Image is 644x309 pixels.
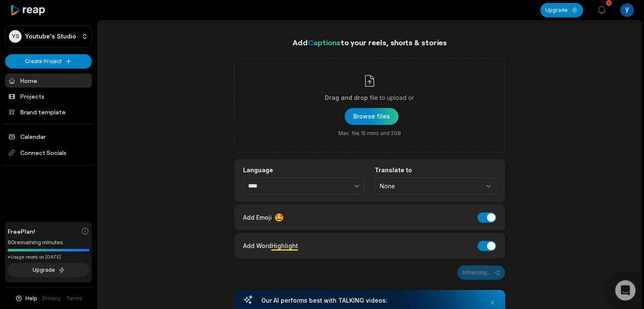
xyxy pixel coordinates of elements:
span: Free Plan! [8,227,35,236]
button: Help [15,295,37,302]
a: Privacy [42,295,61,302]
button: Create Project [5,54,92,69]
div: YS [9,30,22,43]
span: 🤩 [274,212,284,223]
h3: Our AI performs best with TALKING videos: [261,297,478,304]
span: None [380,182,479,190]
span: Connect Socials [5,145,92,160]
a: Home [5,74,92,88]
span: file to upload or [370,93,414,103]
a: Calendar [5,130,92,143]
button: Upgrade [540,3,583,17]
label: Translate to [375,166,496,174]
button: Drag and dropfile to upload orMax. file 15 mins and 2GB [345,108,398,125]
p: Youtube's Studio [25,33,76,40]
a: Terms [66,295,83,302]
label: Language [243,166,365,174]
span: Help [25,295,37,302]
span: Highlight [271,242,298,249]
h1: Add to your reels, shorts & stories [234,36,505,48]
a: Brand template [5,105,92,119]
span: Drag and drop [325,93,368,103]
div: Add Word [243,240,298,251]
div: 60 remaining minutes [8,238,89,247]
button: Upgrade [8,263,89,277]
span: Max. file 15 mins and 2GB [338,130,401,137]
div: Open Intercom Messenger [615,280,636,301]
span: Captions [308,38,340,47]
a: Projects [5,89,92,103]
div: *Usage resets on [DATE] [8,254,89,260]
button: None [375,177,496,195]
span: Add Emoji [243,213,272,222]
